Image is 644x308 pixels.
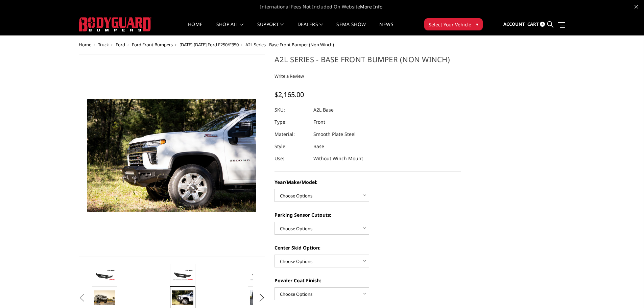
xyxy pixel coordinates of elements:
[94,290,115,305] img: 2019 GMC 1500
[180,42,239,48] a: [DATE]-[DATE] Ford F250/F350
[313,128,356,140] dd: Smooth Plate Steel
[245,42,334,48] span: A2L Series - Base Front Bumper (Non Winch)
[275,73,304,79] a: Write a Review
[313,152,363,165] dd: Without Winch Mount
[503,21,525,27] span: Account
[275,140,308,152] dt: Style:
[275,128,308,140] dt: Material:
[275,90,304,99] span: $2,165.00
[313,104,334,116] dd: A2L Base
[429,21,471,28] span: Select Your Vehicle
[476,21,478,28] span: ▾
[610,276,644,308] iframe: Chat Widget
[275,104,308,116] dt: SKU:
[527,21,539,27] span: Cart
[77,293,87,303] button: Previous
[313,116,325,128] dd: Front
[216,22,244,35] a: shop all
[257,293,267,303] button: Next
[424,18,483,30] button: Select Your Vehicle
[257,22,284,35] a: Support
[188,22,202,35] a: Home
[297,22,323,35] a: Dealers
[275,116,308,128] dt: Type:
[275,244,461,251] label: Center Skid Option:
[250,290,271,305] img: 2020 RAM HD - Available in single light bar configuration only
[275,152,308,165] dt: Use:
[313,140,324,152] dd: Base
[172,269,193,281] img: A2L Series - Base Front Bumper (Non Winch)
[275,211,461,218] label: Parking Sensor Cutouts:
[275,179,461,186] label: Year/Make/Model:
[79,17,151,31] img: BODYGUARD BUMPERS
[116,42,125,48] a: Ford
[527,15,545,33] a: Cart 4
[98,42,109,48] a: Truck
[336,22,366,35] a: SEMA Show
[79,42,91,48] a: Home
[132,42,173,48] a: Ford Front Bumpers
[275,277,461,284] label: Powder Coat Finish:
[79,54,265,257] a: A2L Series - Base Front Bumper (Non Winch)
[172,290,193,305] img: 2020 Chevrolet HD - Compatible with block heater connection
[540,22,545,27] span: 4
[250,269,271,281] img: A2L Series - Base Front Bumper (Non Winch)
[360,3,382,10] a: More Info
[379,22,393,35] a: News
[94,269,115,281] img: A2L Series - Base Front Bumper (Non Winch)
[503,15,525,33] a: Account
[275,54,461,69] h1: A2L Series - Base Front Bumper (Non Winch)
